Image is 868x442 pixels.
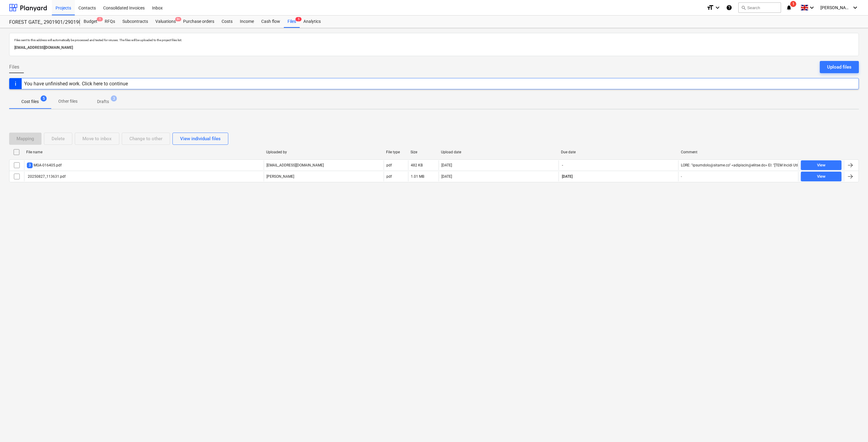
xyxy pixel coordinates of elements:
[681,150,796,154] div: Comment
[837,413,868,442] iframe: Chat Widget
[284,16,300,28] a: Files5
[27,162,33,168] span: 3
[97,17,103,21] span: 1
[27,162,62,168] div: MGA-016405.pdf
[817,173,826,180] div: View
[726,4,732,11] i: Knowledge base
[218,16,236,28] a: Costs
[707,4,714,11] i: format_size
[817,162,826,169] div: View
[284,16,300,28] div: Files
[41,95,47,102] span: 5
[172,133,228,145] button: View individual files
[111,95,117,102] span: 3
[441,163,452,167] div: [DATE]
[386,163,392,167] div: pdf
[9,19,73,26] div: FOREST GATE_ 2901901/2901902/2901903
[14,45,854,51] p: [EMAIL_ADDRESS][DOMAIN_NAME]
[80,16,101,28] div: Budget
[97,98,109,105] p: Drafts
[790,1,796,7] span: 1
[411,174,424,179] div: 1.01 MB
[561,163,564,168] span: -
[386,174,392,179] div: pdf
[258,16,284,28] a: Cash flow
[180,135,221,143] div: View individual files
[58,98,78,105] p: Other files
[295,17,302,21] span: 5
[827,63,852,71] div: Upload files
[386,150,406,154] div: File type
[714,4,721,11] i: keyboard_arrow_down
[266,150,381,154] div: Uploaded by
[26,150,261,154] div: File name
[152,16,179,28] div: Valuations
[441,150,556,154] div: Upload date
[14,38,854,42] p: Files sent to this address will automatically be processed and tested for viruses. The files will...
[410,150,436,154] div: Size
[27,174,66,179] div: 20250827_113631.pdf
[236,16,258,28] a: Income
[561,174,573,179] span: [DATE]
[786,4,792,11] i: notifications
[24,81,128,87] div: You have unfinished work. Click here to continue
[179,16,218,28] a: Purchase orders
[441,174,452,179] div: [DATE]
[175,17,181,21] span: 9+
[852,4,859,11] i: keyboard_arrow_down
[101,16,119,28] a: RFQs
[266,174,294,179] p: [PERSON_NAME]
[820,5,851,10] span: [PERSON_NAME]
[152,16,179,28] a: Valuations9+
[80,16,101,28] a: Budget1
[21,98,39,105] p: Cost files
[681,174,682,179] div: -
[801,172,841,181] button: View
[411,163,423,167] div: 482 KB
[801,160,841,170] button: View
[300,16,324,28] a: Analytics
[119,16,152,28] a: Subcontracts
[820,61,859,73] button: Upload files
[741,5,746,10] span: search
[266,163,324,168] p: [EMAIL_ADDRESS][DOMAIN_NAME]
[738,2,781,13] button: Search
[9,63,19,71] span: Files
[808,4,816,11] i: keyboard_arrow_down
[561,150,676,154] div: Due date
